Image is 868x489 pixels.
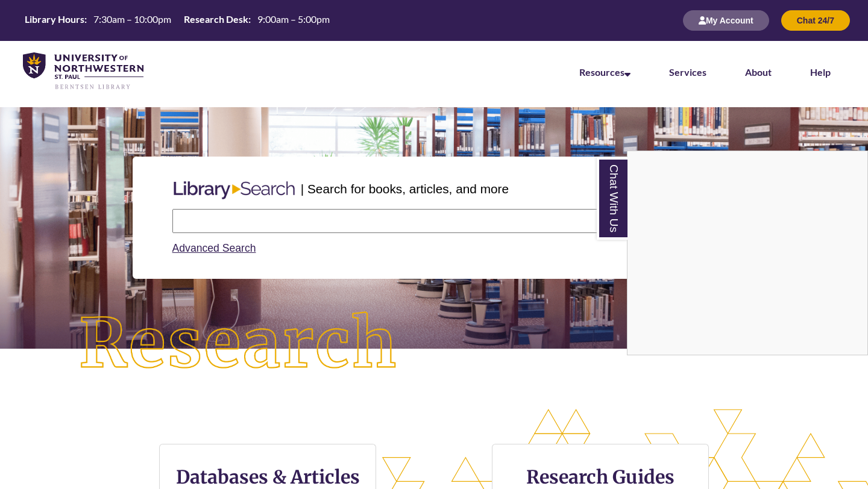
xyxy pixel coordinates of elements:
[810,66,831,78] a: Help
[579,66,631,78] a: Resources
[745,66,772,78] a: About
[627,151,867,355] iframe: Chat Widget
[597,157,627,240] a: Chat With Us
[23,52,143,90] img: UNWSP Library Logo
[669,66,706,78] a: Services
[627,151,868,355] div: Chat With Us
